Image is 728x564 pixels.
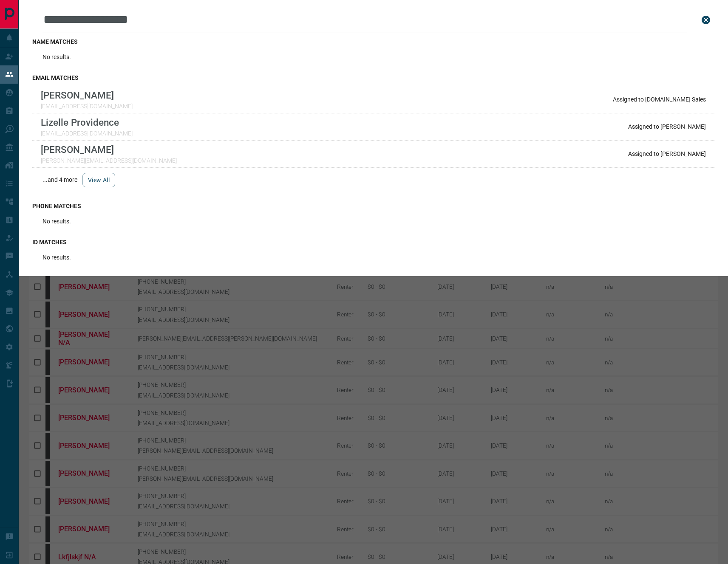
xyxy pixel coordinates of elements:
[628,150,706,157] p: Assigned to [PERSON_NAME]
[41,144,177,155] p: [PERSON_NAME]
[32,74,714,81] h3: email matches
[42,218,71,225] p: No results.
[41,90,133,101] p: [PERSON_NAME]
[697,11,714,28] button: close search bar
[42,254,71,261] p: No results.
[41,130,133,137] p: [EMAIL_ADDRESS][DOMAIN_NAME]
[41,117,133,128] p: Lizelle Providence
[41,157,177,164] p: [PERSON_NAME][EMAIL_ADDRESS][DOMAIN_NAME]
[41,103,133,110] p: [EMAIL_ADDRESS][DOMAIN_NAME]
[82,173,115,187] button: view all
[32,38,714,45] h3: name matches
[628,123,706,130] p: Assigned to [PERSON_NAME]
[32,203,714,209] h3: phone matches
[42,54,71,60] p: No results.
[613,96,706,103] p: Assigned to [DOMAIN_NAME] Sales
[32,239,714,245] h3: id matches
[32,168,714,192] div: ...and 4 more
